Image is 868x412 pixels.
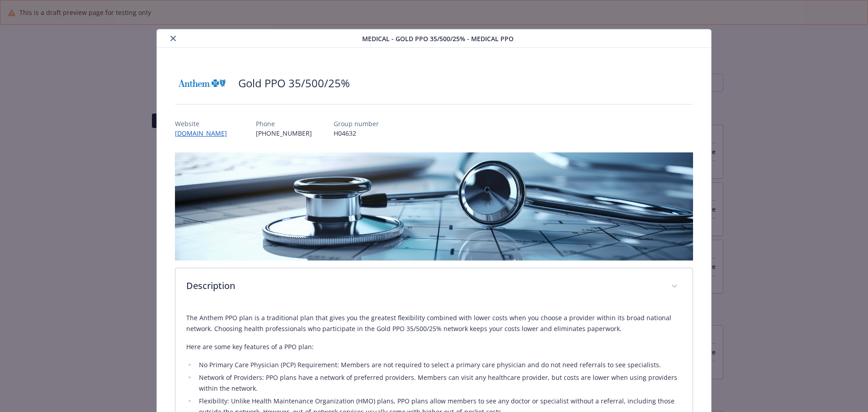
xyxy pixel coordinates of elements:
p: H04632 [334,128,379,138]
li: No Primary Care Physician (PCP) Requirement: Members are not required to select a primary care ph... [196,360,682,370]
p: Group number [334,119,379,128]
h2: Gold PPO 35/500/25% [238,76,350,91]
div: Description [175,268,693,305]
img: Anthem Blue Cross [175,70,229,97]
button: close [168,33,179,44]
img: banner [175,152,693,260]
li: Network of Providers: PPO plans have a network of preferred providers. Members can visit any heal... [196,372,682,394]
p: Description [186,279,660,293]
p: The Anthem PPO plan is a traditional plan that gives you the greatest flexibility combined with l... [186,313,682,334]
p: Here are some key features of a PPO plan: [186,341,682,352]
p: Website [175,119,234,128]
p: Phone [256,119,312,128]
a: [DOMAIN_NAME] [175,129,234,137]
p: [PHONE_NUMBER] [256,128,312,138]
span: Medical - Gold PPO 35/500/25% - Medical PPO [362,34,514,43]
